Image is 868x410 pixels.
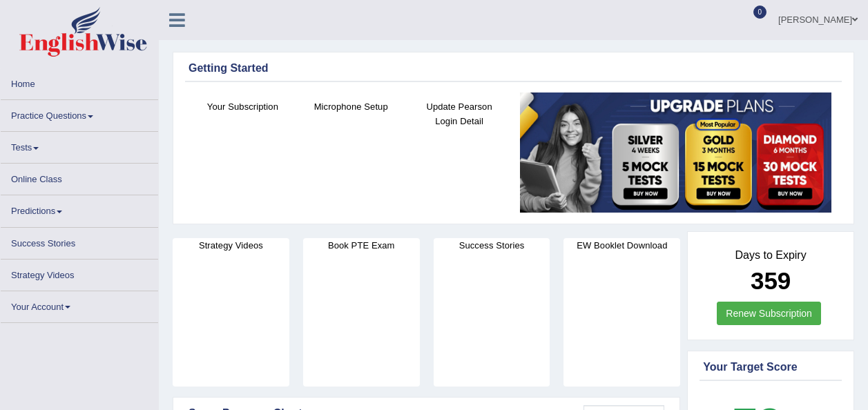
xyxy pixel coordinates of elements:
span: 0 [753,6,767,19]
h4: Book PTE Exam [303,238,420,253]
a: Predictions [1,195,158,222]
a: Home [1,68,158,95]
div: Your Target Score [703,359,838,375]
a: Strategy Videos [1,260,158,286]
a: Practice Questions [1,100,158,127]
h4: Success Stories [434,238,550,253]
a: Success Stories [1,228,158,255]
b: 359 [751,267,791,294]
a: Online Class [1,164,158,191]
h4: Microphone Setup [304,99,398,114]
h4: EW Booklet Download [563,238,680,253]
img: small5.jpg [520,92,831,213]
div: Getting Started [189,60,838,77]
a: Tests [1,132,158,159]
h4: Your Subscription [195,99,290,114]
a: Renew Subscription [717,302,821,325]
a: Your Account [1,291,158,318]
h4: Strategy Videos [173,238,289,253]
h4: Days to Expiry [703,249,838,262]
h4: Update Pearson Login Detail [412,99,507,128]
